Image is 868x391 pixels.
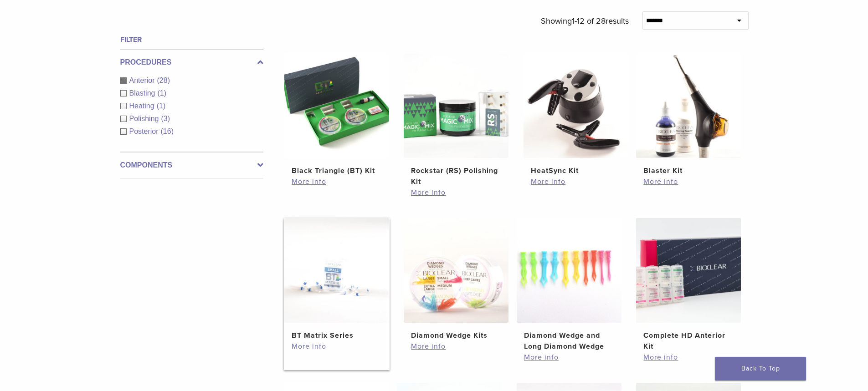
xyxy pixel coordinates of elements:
a: Diamond Wedge KitsDiamond Wedge Kits [403,218,509,341]
a: More info [292,176,382,187]
a: Diamond Wedge and Long Diamond WedgeDiamond Wedge and Long Diamond Wedge [516,218,622,352]
span: (1) [157,89,166,97]
img: Complete HD Anterior Kit [636,218,741,323]
span: Blasting [129,89,158,97]
span: Anterior [129,76,157,84]
h2: Diamond Wedge Kits [411,330,501,341]
span: Polishing [129,115,161,122]
span: (1) [157,102,166,110]
a: Blaster KitBlaster Kit [636,53,742,176]
a: Black Triangle (BT) KitBlack Triangle (BT) Kit [284,53,390,176]
h2: Diamond Wedge and Long Diamond Wedge [524,330,614,352]
p: Showing results [541,11,629,30]
a: Back To Top [715,357,806,381]
a: More info [531,176,621,187]
label: Components [120,160,263,171]
a: More info [411,341,501,352]
a: HeatSync KitHeatSync Kit [523,53,629,176]
img: HeatSync Kit [524,53,628,158]
a: More info [643,352,734,363]
h2: Complete HD Anterior Kit [643,330,734,352]
h2: Rockstar (RS) Polishing Kit [411,165,501,187]
img: Blaster Kit [636,53,741,158]
a: Complete HD Anterior KitComplete HD Anterior Kit [636,218,742,352]
a: Rockstar (RS) Polishing KitRockstar (RS) Polishing Kit [403,53,509,187]
a: More info [292,341,382,352]
span: (28) [157,76,170,84]
label: Procedures [120,57,263,68]
img: Diamond Wedge and Long Diamond Wedge [517,218,621,323]
span: (3) [161,115,170,122]
img: BT Matrix Series [284,218,389,323]
h2: Blaster Kit [643,165,734,176]
a: More info [643,176,734,187]
span: Posterior [129,127,161,135]
img: Rockstar (RS) Polishing Kit [404,53,508,158]
h2: Black Triangle (BT) Kit [292,165,382,176]
span: Heating [129,102,157,110]
a: More info [411,187,501,198]
a: More info [524,352,614,363]
img: Diamond Wedge Kits [404,218,508,323]
h2: HeatSync Kit [531,165,621,176]
span: (16) [161,127,174,135]
h2: BT Matrix Series [292,330,382,341]
h4: Filter [120,34,263,45]
a: BT Matrix SeriesBT Matrix Series [284,218,390,341]
span: 1-12 of 28 [572,16,606,26]
img: Black Triangle (BT) Kit [284,53,389,158]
